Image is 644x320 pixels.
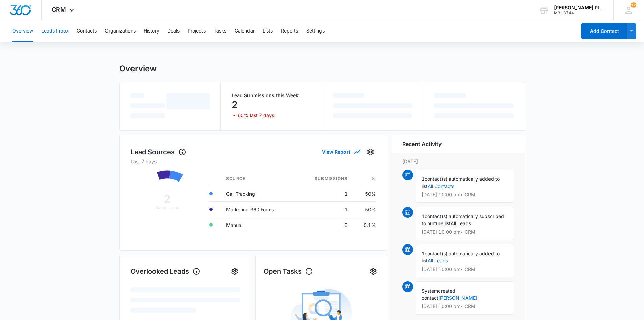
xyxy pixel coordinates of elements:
[296,201,353,217] td: 1
[52,6,66,13] span: CRM
[422,251,425,256] span: 1
[365,147,376,157] button: Settings
[264,266,313,276] h1: Open Tasks
[422,267,508,272] p: [DATE] 10:00 pm • CRM
[422,176,500,189] span: contact(s) automatically added to list
[422,288,455,301] span: created contact
[422,213,504,226] span: contact(s) automatically subscribed to nurture list
[130,147,186,157] h1: Lead Sources
[296,186,353,201] td: 1
[281,20,298,42] button: Reports
[353,186,376,201] td: 50%
[428,258,448,263] a: All Leads
[41,20,69,42] button: Leads Inbox
[232,93,311,98] p: Lead Submissions this Week
[221,201,296,217] td: Marketing 360 Forms
[221,186,296,201] td: Call Tracking
[353,201,376,217] td: 50%
[353,172,376,186] th: %
[12,20,33,42] button: Overview
[105,20,136,42] button: Organizations
[221,172,296,186] th: Source
[221,217,296,233] td: Manual
[214,20,226,42] button: Tasks
[554,5,603,10] div: account name
[130,266,200,276] h1: Overlooked Leads
[188,20,206,42] button: Projects
[306,20,325,42] button: Settings
[235,20,255,42] button: Calendar
[130,158,376,165] p: Last 7 days
[263,20,273,42] button: Lists
[238,113,274,118] p: 60% last 7 days
[422,176,425,182] span: 1
[144,20,159,42] button: History
[368,266,379,277] button: Settings
[438,295,477,301] a: [PERSON_NAME]
[229,266,240,277] button: Settings
[422,288,438,294] span: System
[422,192,508,197] p: [DATE] 10:00 pm • CRM
[428,183,454,189] a: All Contacts
[422,213,425,219] span: 1
[451,220,471,226] span: All Leads
[631,2,636,8] span: 12
[353,217,376,233] td: 0.1%
[167,20,180,42] button: Deals
[322,146,360,158] button: View Report
[296,217,353,233] td: 0
[422,230,508,234] p: [DATE] 10:00 pm • CRM
[402,158,514,165] p: [DATE]
[422,304,508,309] p: [DATE] 10:00 pm • CRM
[232,99,238,110] p: 2
[422,251,500,263] span: contact(s) automatically added to list
[631,2,636,8] div: notifications count
[581,23,627,39] button: Add Contact
[296,172,353,186] th: Submissions
[554,10,603,15] div: account id
[402,140,442,148] h6: Recent Activity
[77,20,97,42] button: Contacts
[119,64,157,74] h1: Overview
